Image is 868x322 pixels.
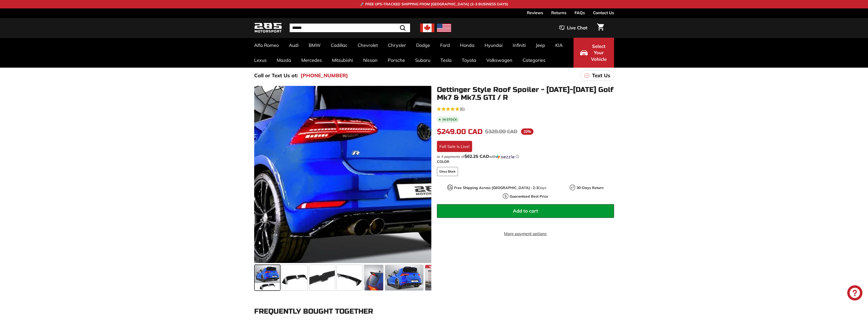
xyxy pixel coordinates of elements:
[410,53,435,68] a: Subaru
[437,159,614,164] label: COLOR
[513,208,538,214] span: Add to cart
[590,43,607,63] span: Select Your Vehicle
[496,155,514,159] img: Sezzle
[577,185,603,190] strong: 30-Days Return
[254,72,298,79] p: Call or Text Us at:
[455,38,479,53] a: Honda
[301,72,348,79] a: [PHONE_NUMBER]
[353,38,383,53] a: Chevrolet
[485,128,517,135] span: $320.00 CAD
[481,53,518,68] a: Volkswagen
[437,154,614,159] div: or 4 payments of with
[437,231,614,237] a: More payment options
[574,38,614,68] button: Select Your Vehicle
[437,204,614,218] button: Add to cart
[510,194,548,199] strong: Guaranteed Best Price
[360,2,508,7] p: 🚀 FREE UPS-TRACKED SHIPPING FROM [GEOGRAPHIC_DATA] (2–3 BUSINESS DAYS)
[437,127,483,136] span: $249.00 CAD
[435,53,457,68] a: Tesla
[527,8,543,17] a: Reviews
[442,118,457,121] b: In stock
[437,141,472,152] div: Fall Sale Is Live!
[296,53,327,68] a: Mercedes
[437,105,614,112] a: 4.7 rating (6 votes)
[550,38,568,53] a: KIA
[254,22,282,34] img: Logo_285_Motorsport_areodynamics_components
[249,38,284,53] a: Alfa Romeo
[249,53,272,68] a: Lexus
[437,154,614,159] div: or 4 payments of$62.25 CADwithSezzle Click to learn more about Sezzle
[254,308,614,315] div: Frequently Bought Together
[508,38,531,53] a: Infiniti
[358,53,383,68] a: Nissan
[290,24,410,32] input: Search
[575,8,585,17] a: FAQs
[326,38,353,53] a: Cadillac
[479,38,508,53] a: Hyundai
[460,106,465,112] span: (6)
[592,72,610,79] p: Text Us
[454,185,546,191] p: Days
[551,8,566,17] a: Returns
[531,38,550,53] a: Jeep
[593,8,614,17] a: Contact Us
[521,128,533,135] span: 22%
[457,53,481,68] a: Toyota
[454,185,538,190] strong: Free Shipping Across [GEOGRAPHIC_DATA] : 2-3
[435,38,455,53] a: Ford
[411,38,435,53] a: Dodge
[437,86,614,102] h1: Oettinger Style Roof Spoiler - [DATE]-[DATE] Golf Mk7 & Mk7.5 GTI / R
[383,53,410,68] a: Porsche
[383,38,411,53] a: Chrysler
[581,70,614,81] a: Text Us
[553,22,594,34] button: Live Chat
[284,38,304,53] a: Audi
[465,154,489,159] span: $62.25 CAD
[594,19,607,36] a: Cart
[272,53,296,68] a: Mazda
[518,53,550,68] a: Categories
[846,285,864,302] inbox-online-store-chat: Shopify online store chat
[567,25,587,31] span: Live Chat
[327,53,358,68] a: Mitsubishi
[304,38,326,53] a: BMW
